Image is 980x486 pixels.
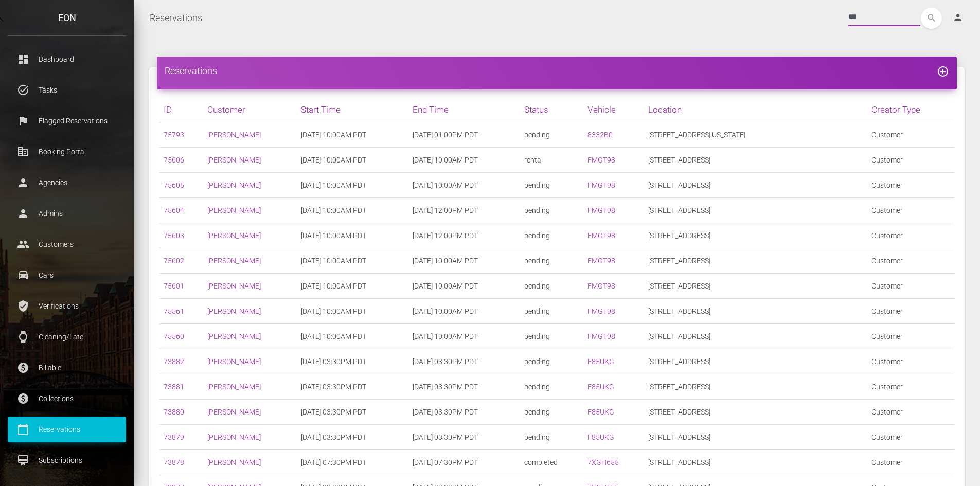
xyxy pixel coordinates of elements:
td: Customer [867,299,954,324]
a: FMGT98 [587,257,615,265]
a: FMGT98 [587,282,615,290]
a: 75601 [164,282,184,290]
p: Flagged Reservations [15,113,118,129]
td: [DATE] 03:30PM PDT [297,400,408,425]
a: 75604 [164,206,184,214]
td: [STREET_ADDRESS] [644,274,867,299]
td: Customer [867,349,954,374]
a: FMGT98 [587,307,615,315]
i: person [953,12,963,23]
td: [DATE] 10:00AM PDT [297,148,408,173]
th: End Time [408,97,520,122]
a: 73879 [164,433,184,441]
a: calendar_today Reservations [8,417,126,442]
a: task_alt Tasks [8,77,126,103]
a: person Admins [8,201,126,226]
a: paid Billable [8,355,126,381]
th: Customer [203,97,297,122]
td: [DATE] 03:30PM PDT [297,425,408,450]
a: F85UKG [587,408,614,416]
td: [DATE] 10:00AM PDT [297,324,408,349]
td: Customer [867,198,954,223]
td: [STREET_ADDRESS] [644,198,867,223]
a: watch Cleaning/Late [8,324,126,350]
a: Reservations [150,5,202,31]
p: Subscriptions [15,453,118,468]
p: Verifications [15,298,118,314]
td: pending [520,374,583,400]
td: Customer [867,425,954,450]
h4: Reservations [165,64,949,77]
p: Cleaning/Late [15,329,118,345]
a: [PERSON_NAME] [207,156,261,164]
a: paid Collections [8,386,126,411]
td: Customer [867,223,954,248]
td: [STREET_ADDRESS] [644,374,867,400]
a: 73882 [164,357,184,366]
a: FMGT98 [587,156,615,164]
a: [PERSON_NAME] [207,257,261,265]
a: 75560 [164,332,184,340]
a: 73880 [164,408,184,416]
a: 75605 [164,181,184,189]
td: Customer [867,374,954,400]
td: rental [520,148,583,173]
a: [PERSON_NAME] [207,433,261,441]
td: [DATE] 10:00AM PDT [297,198,408,223]
td: [STREET_ADDRESS] [644,400,867,425]
p: Booking Portal [15,144,118,159]
td: [DATE] 10:00AM PDT [297,122,408,148]
p: Collections [15,391,118,406]
p: Cars [15,267,118,283]
a: [PERSON_NAME] [207,408,261,416]
button: search [921,8,942,29]
a: FMGT98 [587,181,615,189]
td: [STREET_ADDRESS] [644,324,867,349]
a: 75606 [164,156,184,164]
a: [PERSON_NAME] [207,231,261,240]
p: Dashboard [15,51,118,67]
a: 75603 [164,231,184,240]
td: pending [520,400,583,425]
a: [PERSON_NAME] [207,458,261,466]
a: 75793 [164,131,184,139]
p: Tasks [15,82,118,98]
p: Admins [15,206,118,221]
i: add_circle_outline [937,65,949,78]
td: pending [520,299,583,324]
a: FMGT98 [587,231,615,240]
a: verified_user Verifications [8,293,126,319]
a: [PERSON_NAME] [207,383,261,391]
a: person [945,8,972,28]
td: [STREET_ADDRESS] [644,223,867,248]
a: flag Flagged Reservations [8,108,126,134]
td: [DATE] 10:00AM PDT [408,148,520,173]
a: [PERSON_NAME] [207,206,261,214]
td: [DATE] 07:30PM PDT [297,450,408,475]
a: [PERSON_NAME] [207,282,261,290]
a: [PERSON_NAME] [207,332,261,340]
a: [PERSON_NAME] [207,181,261,189]
a: 73881 [164,383,184,391]
th: ID [159,97,203,122]
a: FMGT98 [587,332,615,340]
td: [DATE] 03:30PM PDT [297,374,408,400]
th: Status [520,97,583,122]
a: add_circle_outline [937,65,949,76]
td: [DATE] 10:00AM PDT [408,173,520,198]
td: Customer [867,400,954,425]
td: [STREET_ADDRESS] [644,248,867,274]
td: [STREET_ADDRESS] [644,450,867,475]
a: card_membership Subscriptions [8,447,126,473]
td: [STREET_ADDRESS] [644,349,867,374]
td: [STREET_ADDRESS] [644,299,867,324]
a: F85UKG [587,383,614,391]
td: completed [520,450,583,475]
th: Creator Type [867,97,954,122]
td: [DATE] 10:00AM PDT [408,248,520,274]
td: [DATE] 01:00PM PDT [408,122,520,148]
td: [DATE] 10:00AM PDT [408,324,520,349]
td: Customer [867,324,954,349]
a: [PERSON_NAME] [207,357,261,366]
